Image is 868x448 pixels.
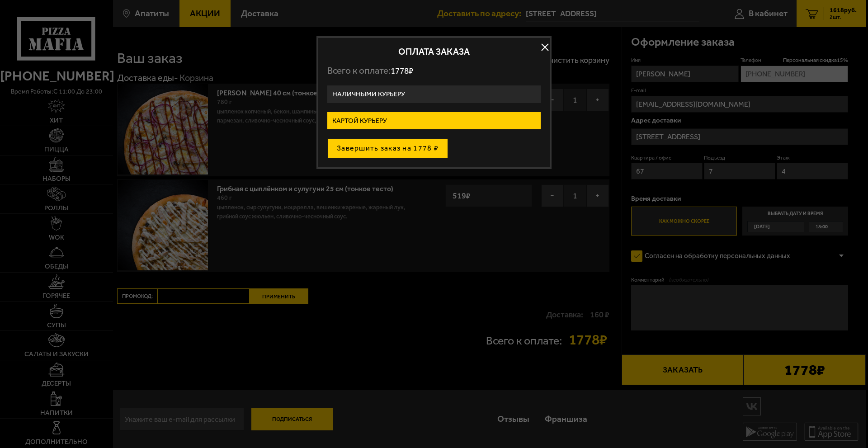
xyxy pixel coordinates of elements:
p: Всего к оплате: [327,65,541,76]
label: Картой курьеру [327,112,541,130]
span: 1778 ₽ [391,66,413,76]
button: Завершить заказ на 1778 ₽ [327,138,448,158]
label: Наличными курьеру [327,85,541,103]
h2: Оплата заказа [327,47,541,56]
